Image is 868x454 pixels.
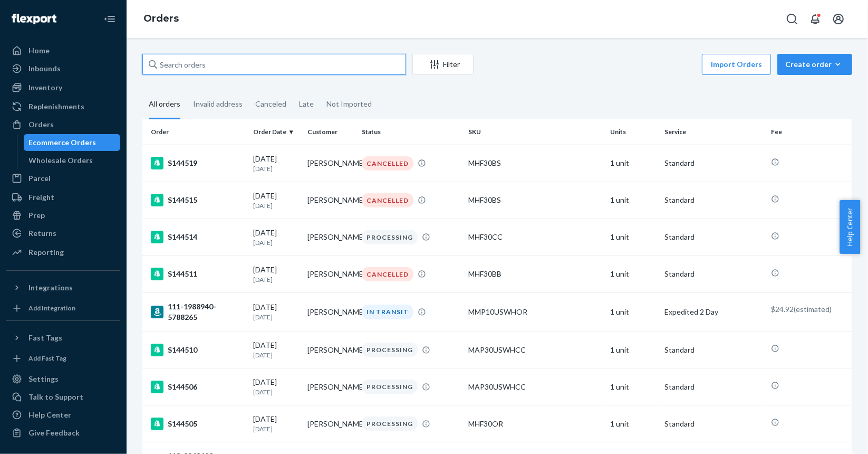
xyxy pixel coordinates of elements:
[28,247,64,258] div: Reporting
[606,332,660,368] td: 1 unit
[606,182,660,219] td: 1 unit
[771,304,844,315] p: $24.92
[468,307,602,317] div: MMP10USWHOR
[253,414,299,433] div: [DATE]
[468,158,602,168] div: MHF30BS
[412,54,474,75] button: Filter
[6,60,120,77] a: Inbounds
[6,225,120,242] a: Returns
[307,127,353,136] div: Customer
[303,332,358,368] td: [PERSON_NAME]
[253,275,299,284] p: [DATE]
[303,219,358,256] td: [PERSON_NAME]
[468,345,602,355] div: MAP30USWHCC
[303,293,358,332] td: [PERSON_NAME]
[151,268,245,280] div: S144511
[28,354,66,363] div: Add Fast Tag
[767,119,852,145] th: Fee
[6,207,120,224] a: Prep
[362,343,418,357] div: PROCESSING
[151,344,245,356] div: S144510
[24,134,121,151] a: Ecommerce Orders
[135,4,187,34] ol: breadcrumbs
[28,410,71,420] div: Help Center
[303,182,358,219] td: [PERSON_NAME]
[468,269,602,279] div: MHF30BB
[303,145,358,182] td: [PERSON_NAME]
[28,101,84,112] div: Replenishments
[6,116,120,133] a: Orders
[665,307,763,317] p: Expedited 2 Day
[253,424,299,433] p: [DATE]
[665,158,763,168] p: Standard
[299,90,314,118] div: Late
[151,194,245,206] div: S144515
[362,230,418,244] div: PROCESSING
[28,45,50,56] div: Home
[151,301,245,323] div: 111-1988940-5788265
[253,201,299,210] p: [DATE]
[6,244,120,261] a: Reporting
[253,340,299,360] div: [DATE]
[151,157,245,169] div: S144519
[464,119,606,145] th: SKU
[253,377,299,396] div: [DATE]
[143,13,179,24] a: Orders
[253,154,299,173] div: [DATE]
[358,119,464,145] th: Status
[303,368,358,405] td: [PERSON_NAME]
[362,193,413,207] div: CANCELLED
[151,231,245,243] div: S144514
[6,98,120,115] a: Replenishments
[142,119,249,145] th: Order
[29,155,93,166] div: Wholesale Orders
[6,329,120,346] button: Fast Tags
[606,293,660,332] td: 1 unit
[665,419,763,429] p: Standard
[28,392,83,402] div: Talk to Support
[21,7,59,17] span: Support
[606,256,660,292] td: 1 unit
[253,387,299,396] p: [DATE]
[28,210,45,221] div: Prep
[6,389,120,405] button: Talk to Support
[303,256,358,292] td: [PERSON_NAME]
[661,119,767,145] th: Service
[362,267,413,281] div: CANCELLED
[840,200,860,254] button: Help Center
[28,374,59,384] div: Settings
[6,189,120,206] a: Freight
[362,305,413,319] div: IN TRANSIT
[28,63,61,74] div: Inbounds
[665,232,763,242] p: Standard
[794,305,832,314] span: (estimated)
[193,90,243,118] div: Invalid address
[253,164,299,173] p: [DATE]
[6,424,120,441] button: Give Feedback
[151,381,245,393] div: S144506
[253,302,299,321] div: [DATE]
[782,8,803,30] button: Open Search Box
[28,282,73,293] div: Integrations
[6,351,120,366] a: Add Fast Tag
[28,192,54,203] div: Freight
[255,90,286,118] div: Canceled
[665,269,763,279] p: Standard
[149,90,180,119] div: All orders
[12,14,56,24] img: Flexport logo
[468,195,602,205] div: MHF30BS
[28,333,62,343] div: Fast Tags
[606,368,660,405] td: 1 unit
[326,90,372,118] div: Not Imported
[6,406,120,423] a: Help Center
[362,380,418,394] div: PROCESSING
[413,59,473,70] div: Filter
[805,8,826,30] button: Open notifications
[606,145,660,182] td: 1 unit
[6,79,120,96] a: Inventory
[249,119,303,145] th: Order Date
[785,59,844,70] div: Create order
[24,152,121,169] a: Wholesale Orders
[702,54,771,75] button: Import Orders
[665,382,763,392] p: Standard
